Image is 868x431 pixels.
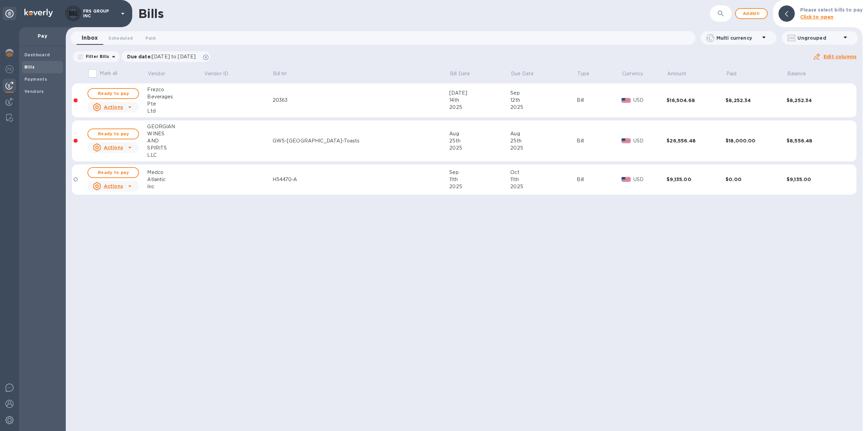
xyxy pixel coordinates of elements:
div: $26,556.48 [667,137,726,144]
p: Currency [622,70,643,77]
div: Due date:[DATE] to [DATE] [122,51,211,62]
div: LLC [147,152,204,159]
img: USD [622,138,631,143]
div: $8,556.48 [787,137,845,144]
div: $8,252.34 [726,97,787,104]
span: Scheduled [108,35,133,42]
div: $16,504.68 [667,97,726,104]
p: Paid [726,70,737,77]
h1: Bills [138,6,163,21]
button: Ready to pay [87,167,139,178]
div: 12th [510,97,577,104]
div: 2025 [510,144,577,152]
div: Pte [147,100,204,107]
div: Aug [510,130,577,137]
p: USD [633,97,667,104]
div: WINES [147,130,204,137]
span: Due Date [511,70,542,77]
p: Amount [667,70,686,77]
p: Vendor [148,70,165,77]
div: GEORGIAN [147,123,204,130]
span: Ready to pay [94,169,133,177]
div: Bill [577,137,622,144]
p: Balance [787,70,806,77]
p: Ungrouped [797,35,841,41]
div: Aug [449,130,510,137]
div: 25th [510,137,577,144]
p: Filter Bills [83,54,110,59]
b: Please select bills to pay [800,7,863,13]
span: [DATE] to [DATE] [152,54,196,59]
div: Sep [510,90,577,97]
span: Vendor ID [204,70,237,77]
span: Inbox [82,33,98,43]
p: FRS GROUP INC [83,9,117,18]
p: Due Date [511,70,534,77]
span: Ready to pay [94,130,133,138]
b: Payments [24,77,47,82]
u: Actions [104,145,123,150]
b: Dashboard [24,52,50,57]
span: Balance [787,70,815,77]
img: USD [622,177,631,182]
div: Oct [510,169,577,176]
p: Multi currency [716,35,760,41]
div: Bill [577,97,622,104]
button: Ready to pay [87,129,139,139]
span: Add bill [741,9,762,18]
div: $9,135.00 [787,176,845,183]
img: Foreign exchange [5,65,14,73]
div: $18,000.00 [726,137,787,144]
div: $0.00 [726,176,787,183]
div: 2025 [449,183,510,190]
div: 25th [449,137,510,144]
p: USD [633,176,667,183]
div: [DATE] [449,90,510,97]
div: $8,252.34 [787,97,845,104]
p: USD [633,137,667,144]
div: Medco [147,169,204,176]
img: Logo [24,9,53,17]
p: Bill Date [450,70,470,77]
div: Ltd [147,107,204,115]
div: Bill [577,176,622,183]
div: $9,135.00 [667,176,726,183]
b: Bills [24,64,35,70]
span: Amount [667,70,695,77]
div: 2025 [449,104,510,111]
span: Type [577,70,598,77]
div: 20363 [273,97,450,104]
div: Beverages [147,93,204,100]
b: Click to open [800,14,834,20]
u: Actions [104,104,123,110]
div: Atlantic [147,176,204,183]
p: Due date : [127,53,199,60]
div: 2025 [510,183,577,190]
div: AND [147,137,204,144]
div: Sep [449,169,510,176]
button: Ready to pay [87,88,139,99]
u: Actions [104,183,123,189]
span: Bill № [273,70,296,77]
span: Bill Date [450,70,479,77]
u: Edit columns [824,54,856,59]
p: Pay [24,33,60,39]
div: 2025 [510,104,577,111]
div: Frezco [147,86,204,93]
span: Ready to pay [94,90,133,98]
div: 11th [510,176,577,183]
div: Unpin categories [3,7,16,20]
p: Bill № [273,70,287,77]
div: 14th [449,97,510,104]
span: Vendor [148,70,174,77]
div: 2025 [449,144,510,152]
span: Paid [726,70,746,77]
div: Inc [147,183,204,190]
img: USD [622,98,631,103]
p: Type [577,70,590,77]
div: H54470-A [273,176,450,183]
button: Addbill [735,8,768,19]
p: Mark all [100,70,117,77]
div: GWS-[GEOGRAPHIC_DATA]-Toasts [273,137,450,144]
